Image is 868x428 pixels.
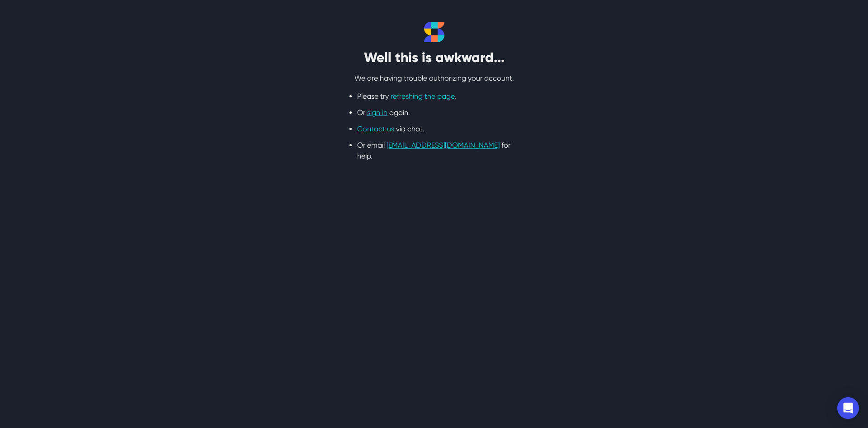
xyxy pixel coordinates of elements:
a: Contact us [357,125,394,133]
a: sign in [367,108,387,117]
li: Or again. [357,107,511,118]
p: We are having trouble authorizing your account. [321,73,547,84]
li: Please try . [357,91,511,102]
li: Or email for help. [357,140,511,162]
a: refreshing the page [391,92,454,101]
a: [EMAIL_ADDRESS][DOMAIN_NAME] [387,141,500,149]
div: Open Intercom Messenger [837,397,859,419]
h2: Well this is awkward... [321,49,547,66]
li: via chat. [357,124,511,135]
